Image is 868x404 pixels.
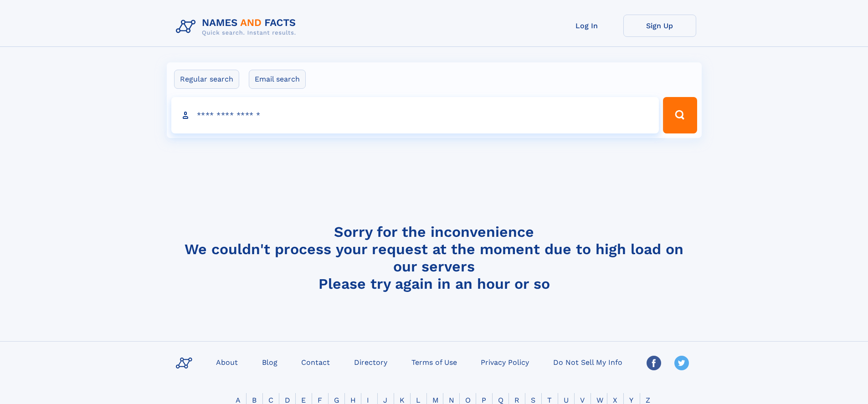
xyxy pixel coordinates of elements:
a: Sign Up [623,15,696,37]
a: Blog [258,355,281,368]
button: Search Button [663,97,697,133]
img: Logo Names and Facts [172,15,303,39]
img: Twitter [674,356,689,370]
h4: Sorry for the inconvenience We couldn't process your request at the moment due to high load on ou... [172,223,696,292]
a: Directory [350,355,391,368]
a: Privacy Policy [477,355,533,368]
label: Regular search [174,70,239,89]
a: Contact [298,355,334,368]
a: Terms of Use [408,355,461,368]
a: Do Not Sell My Info [550,355,626,368]
img: Facebook [647,356,661,370]
a: About [212,355,241,368]
input: search input [171,97,659,133]
label: Email search [249,70,306,89]
a: Log In [550,15,623,37]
